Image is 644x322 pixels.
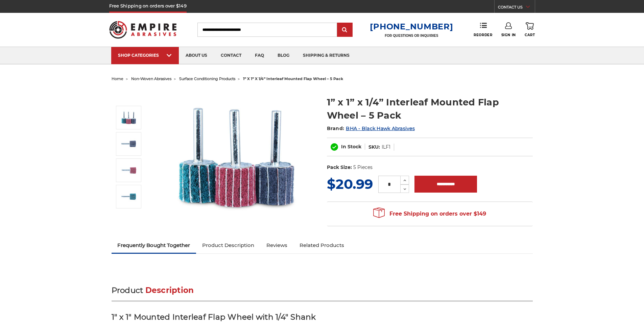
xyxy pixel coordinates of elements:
[368,144,380,151] dt: SKU:
[145,286,194,295] span: Description
[327,164,352,171] dt: Pack Size:
[196,238,260,253] a: Product Description
[327,125,344,131] span: Brand:
[353,164,373,171] dd: 5 Pieces
[179,47,214,64] a: about us
[474,22,492,37] a: Reorder
[260,238,293,253] a: Reviews
[296,47,356,64] a: shipping & returns
[327,176,373,192] span: $20.99
[525,22,535,37] a: Cart
[341,144,361,150] span: In Stock
[373,207,486,221] span: Free Shipping on orders over $149
[112,286,143,295] span: Product
[338,23,352,37] input: Submit
[118,53,172,58] div: SHOP CATEGORIES
[112,312,316,322] strong: 1" x 1" Mounted Interleaf Flap Wheel with 1/4" Shank
[248,47,271,64] a: faq
[179,76,235,81] a: surface conditioning products
[271,47,296,64] a: blog
[501,33,516,37] span: Sign In
[120,135,137,152] img: 1” x 1” x 1/4” Interleaf Mounted Flap Wheel – 5 Pack
[120,109,137,126] img: 1” x 1” x 1/4” Interleaf Mounted Flap Wheel – 5 Pack
[243,76,343,81] span: 1” x 1” x 1/4” interleaf mounted flap wheel – 5 pack
[498,3,535,13] a: CONTACT US
[120,188,137,205] img: 1” x 1” x 1/4” Interleaf Mounted Flap Wheel – 5 Pack
[214,47,248,64] a: contact
[346,125,415,131] a: BHA - Black Hawk Abrasives
[327,96,533,122] h1: 1” x 1” x 1/4” Interleaf Mounted Flap Wheel – 5 Pack
[370,33,453,38] p: FOR QUESTIONS OR INQUIRIES
[370,22,453,31] a: [PHONE_NUMBER]
[382,144,390,151] dd: ILF1
[120,162,137,179] img: 1” x 1” x 1/4” Interleaf Mounted Flap Wheel – 5 Pack
[474,33,492,37] span: Reorder
[131,76,171,81] a: non-woven abrasives
[169,89,305,224] img: 1” x 1” x 1/4” Interleaf Mounted Flap Wheel – 5 Pack
[293,238,350,253] a: Related Products
[112,238,196,253] a: Frequently Bought Together
[109,17,177,43] img: Empire Abrasives
[112,76,123,81] a: home
[525,33,535,37] span: Cart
